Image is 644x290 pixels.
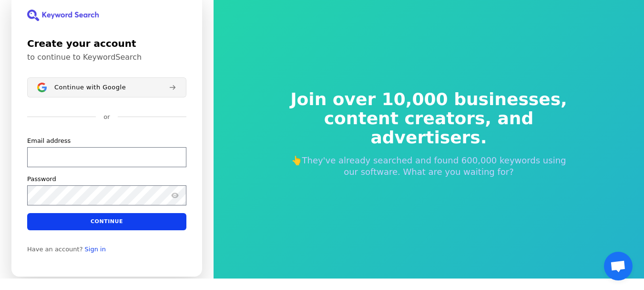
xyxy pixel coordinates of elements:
span: Continue with Google [54,83,126,91]
p: or [103,113,110,121]
button: Show password [169,189,181,201]
a: Sign in [85,245,106,253]
a: Obrolan terbuka [604,252,633,280]
label: Email address [27,136,71,145]
img: Sign in with Google [37,83,47,92]
span: Join over 10,000 businesses, [284,90,574,109]
h1: Create your account [27,36,186,51]
p: 👆They've already searched and found 600,000 keywords using our software. What are you waiting for? [284,155,574,178]
span: content creators, and advertisers. [284,109,574,147]
button: Sign in with GoogleContinue with Google [27,77,186,97]
label: Password [27,174,56,183]
img: KeywordSearch [27,10,99,21]
p: to continue to KeywordSearch [27,53,186,62]
span: Have an account? [27,245,83,253]
button: Continue [27,213,186,230]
